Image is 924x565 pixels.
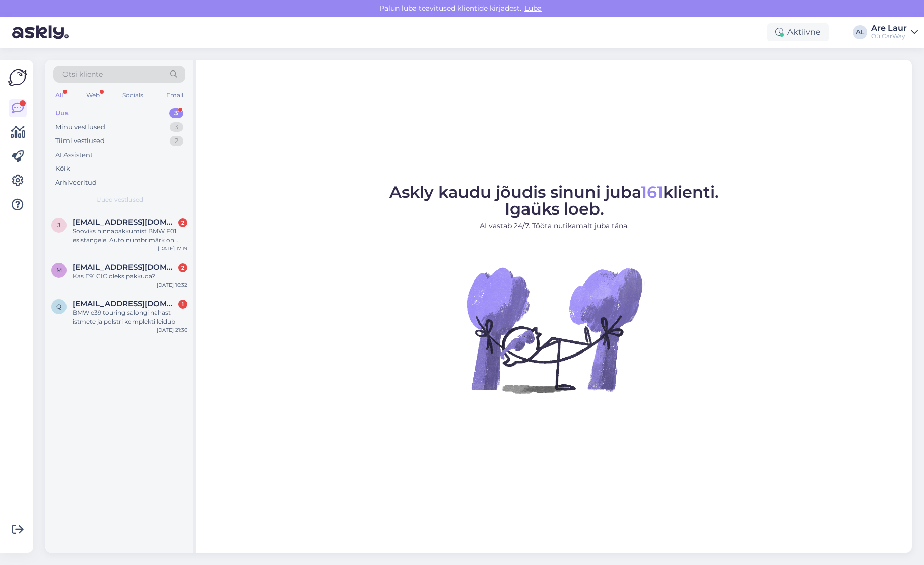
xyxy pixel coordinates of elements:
div: Aktiivne [767,23,829,41]
div: AI Assistent [55,150,93,160]
div: Socials [120,89,145,102]
span: Otsi kliente [62,69,103,80]
div: Uus [55,108,69,118]
div: BMW e39 touring salongi nahast istmete ja polstri komplekti leidub [73,308,187,326]
div: Tiimi vestlused [55,136,105,146]
div: 2 [178,263,187,272]
span: Maarjavh@gmail.com [73,263,177,272]
div: Are Laur [871,24,907,32]
span: Luba [521,4,545,13]
span: Jogilakristiina@gmail.com [73,218,177,227]
p: AI vastab 24/7. Tööta nutikamalt juba täna. [389,221,719,231]
div: All [53,89,65,102]
span: Askly kaudu jõudis sinuni juba klienti. Igaüks loeb. [389,182,719,219]
div: Kõik [55,164,70,174]
span: Uued vestlused [96,195,143,204]
div: Email [164,89,185,102]
div: 2 [170,136,183,146]
span: 161 [641,182,663,202]
div: Arhiveeritud [55,178,97,188]
div: Kas E91 CIC oleks pakkuda? [73,272,187,281]
div: Sooviks hinnapakkumist BMW F01 esistangele. Auto numbrimärk on 052DCF [73,227,187,245]
span: M [56,266,62,274]
span: qlimaxtix@gmail.com [73,299,177,308]
div: 2 [178,218,187,227]
span: J [57,221,60,229]
div: 1 [178,300,187,309]
div: Oü CarWay [871,32,907,40]
div: [DATE] 16:32 [157,281,187,289]
div: [DATE] 21:36 [157,326,187,334]
span: q [56,303,61,310]
div: [DATE] 17:19 [158,245,187,252]
a: Are LaurOü CarWay [871,24,918,40]
div: Web [84,89,102,102]
div: 3 [169,108,183,118]
div: AL [853,25,867,39]
div: Minu vestlused [55,122,105,132]
img: No Chat active [464,239,645,420]
img: Askly Logo [8,68,27,87]
div: 3 [170,122,183,132]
